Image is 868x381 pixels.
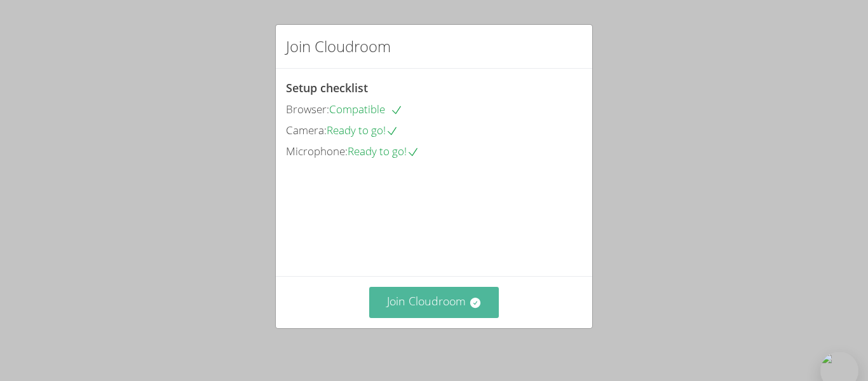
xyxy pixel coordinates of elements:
button: Join Cloudroom [369,287,499,318]
span: Ready to go! [348,144,419,158]
span: Setup checklist [286,80,368,95]
span: Browser: [286,102,329,116]
span: Microphone: [286,144,348,158]
span: Compatible [329,102,403,116]
span: Camera: [286,123,327,137]
h2: Join Cloudroom [286,35,391,58]
span: Ready to go! [327,123,398,137]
